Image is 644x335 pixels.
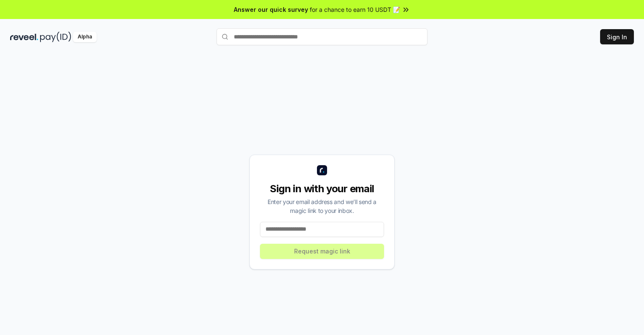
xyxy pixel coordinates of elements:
[73,32,97,42] div: Alpha
[317,165,327,175] img: logo_small
[260,182,384,196] div: Sign in with your email
[600,29,634,44] button: Sign In
[234,5,308,14] span: Answer our quick survey
[40,32,71,42] img: pay_id
[260,197,384,215] div: Enter your email address and we’ll send a magic link to your inbox.
[310,5,400,14] span: for a chance to earn 10 USDT 📝
[10,32,38,42] img: reveel_dark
